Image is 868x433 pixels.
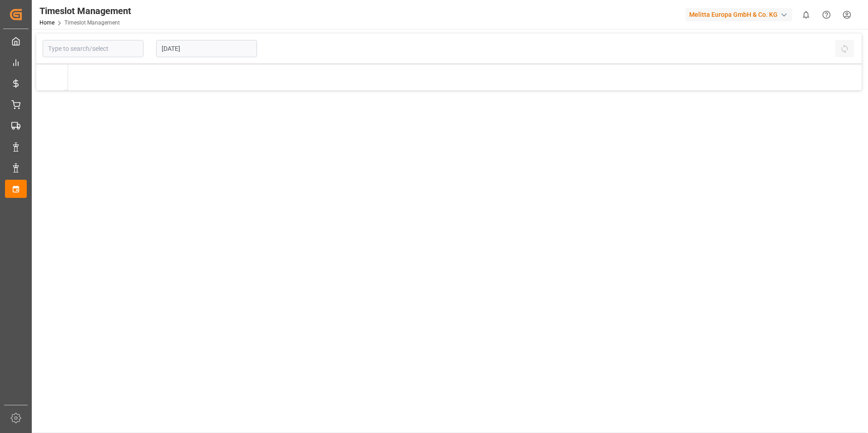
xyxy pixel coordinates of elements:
[686,8,792,21] div: Melitta Europa GmbH & Co. KG
[156,40,257,57] input: DD.MM.YYYY
[686,6,796,23] button: Melitta Europa GmbH & Co. KG
[39,4,131,18] div: Timeslot Management
[43,40,143,57] input: Type to search/select
[816,5,837,25] button: Help Center
[39,20,54,26] a: Home
[796,5,816,25] button: show 0 new notifications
